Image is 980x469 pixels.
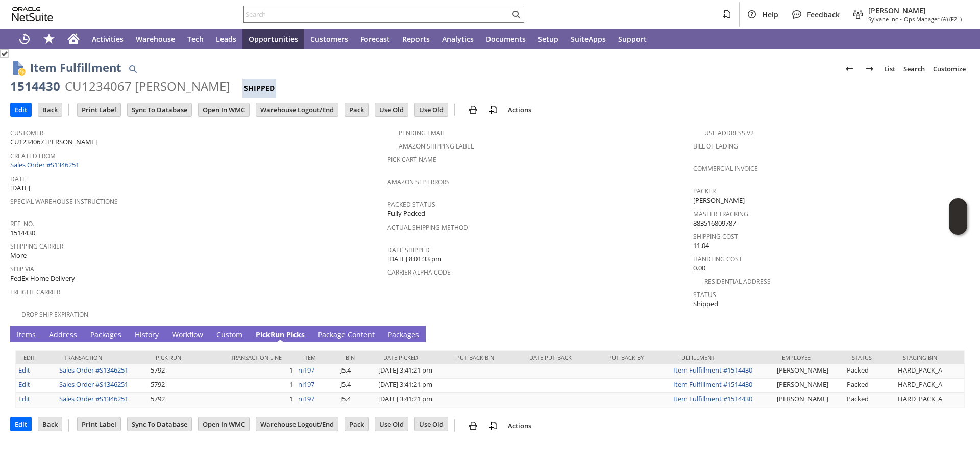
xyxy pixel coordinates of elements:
[127,63,139,75] img: Quick Find
[10,137,97,147] span: CU1234067 [PERSON_NAME]
[10,288,60,297] a: Freight Carrier
[10,219,34,228] a: Ref. No.
[11,417,31,431] input: Edit
[181,29,210,49] a: Tech
[169,330,206,341] a: Workflow
[844,364,895,379] td: Packed
[148,364,206,379] td: 5792
[10,129,43,137] a: Customer
[565,29,612,49] a: SuiteApps
[415,417,448,431] input: Use Old
[10,183,30,193] span: [DATE]
[387,178,450,186] a: Amazon SFP Errors
[132,330,161,341] a: History
[375,103,408,116] input: Use Old
[78,417,120,431] input: Print Label
[14,330,38,341] a: Items
[206,393,296,407] td: 1
[673,394,752,403] a: Item Fulfillment #1514430
[38,103,62,116] input: Back
[345,417,368,431] input: Pack
[608,354,663,361] div: Put-back By
[693,299,718,309] span: Shipped
[467,419,479,432] img: print.svg
[244,8,510,20] input: Search
[256,417,338,431] input: Warehouse Logout/End
[214,354,288,361] div: Transaction Line
[148,393,206,407] td: 5792
[693,255,742,263] a: Handling Cost
[59,365,128,375] a: Sales Order #S1346251
[38,417,62,431] input: Back
[214,330,245,341] a: Custom
[298,380,314,389] a: ni197
[774,379,844,393] td: [PERSON_NAME]
[376,379,449,393] td: [DATE] 3:41:21 pm
[774,364,844,379] td: [PERSON_NAME]
[10,197,118,206] a: Special Warehouse Instructions
[216,330,221,339] span: C
[904,15,962,23] span: Ops Manager (A) (F2L)
[376,393,449,407] td: [DATE] 3:41:21 pm
[210,29,242,49] a: Leads
[18,394,30,403] a: Edit
[504,105,535,114] a: Actions
[396,29,436,49] a: Reports
[242,79,276,98] div: Shipped
[12,29,37,49] a: Recent Records
[156,354,199,361] div: Pick Run
[383,354,441,361] div: Date Picked
[59,380,128,389] a: Sales Order #S1346251
[10,160,82,169] a: Sales Order #S1346251
[18,380,30,389] a: Edit
[90,330,94,339] span: P
[10,78,60,94] div: 1514430
[895,364,964,379] td: HARD_PACK_A
[17,330,19,339] span: I
[187,34,204,44] span: Tech
[949,198,967,235] iframe: Click here to launch Oracle Guided Learning Help Panel
[399,129,445,137] a: Pending Email
[693,195,745,205] span: [PERSON_NAME]
[360,34,390,44] span: Forecast
[774,393,844,407] td: [PERSON_NAME]
[529,354,593,361] div: Date Put-back
[486,34,526,44] span: Documents
[354,29,396,49] a: Forecast
[807,10,840,19] span: Feedback
[10,251,27,260] span: More
[199,103,249,116] input: Open In WMC
[864,63,876,75] img: Next
[402,34,430,44] span: Reports
[387,223,468,232] a: Actual Shipping Method
[23,354,49,361] div: Edit
[61,29,86,49] a: Home
[65,78,230,94] div: CU1234067 [PERSON_NAME]
[128,417,191,431] input: Sync To Database
[387,268,451,277] a: Carrier Alpha Code
[693,164,758,173] a: Commercial Invoice
[315,330,377,341] a: Package Content
[693,290,716,299] a: Status
[86,29,130,49] a: Activities
[900,15,902,23] span: -
[88,330,124,341] a: Packages
[399,142,474,151] a: Amazon Shipping Label
[92,34,124,44] span: Activities
[30,59,121,76] h1: Item Fulfillment
[130,29,181,49] a: Warehouse
[375,417,408,431] input: Use Old
[266,330,271,339] span: k
[487,104,500,116] img: add-record.svg
[59,394,128,403] a: Sales Order #S1346251
[693,210,748,218] a: Master Tracking
[868,6,962,15] span: [PERSON_NAME]
[376,364,449,379] td: [DATE] 3:41:21 pm
[303,354,330,361] div: Item
[415,103,448,116] input: Use Old
[843,63,855,75] img: Previous
[242,29,304,49] a: Opportunities
[135,330,140,339] span: H
[253,330,307,341] a: PickRun Picks
[704,129,754,137] a: Use Address V2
